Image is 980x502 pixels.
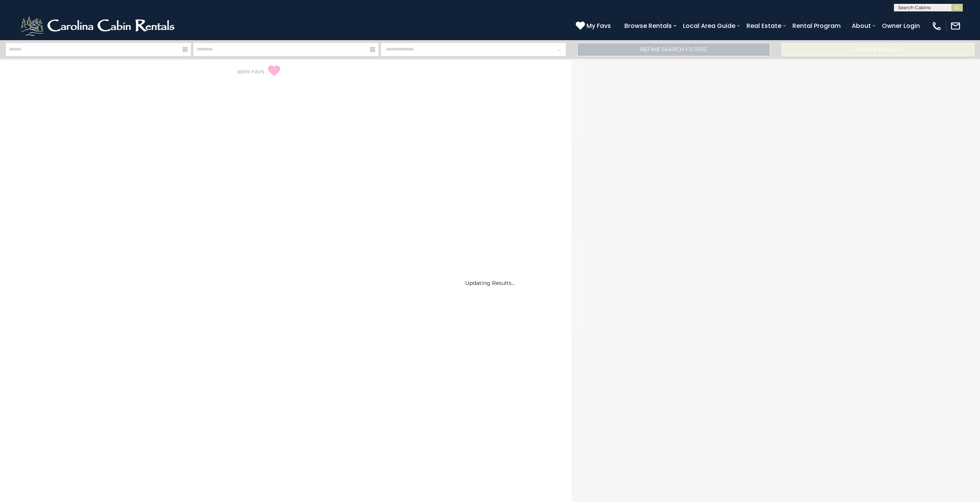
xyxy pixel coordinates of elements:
a: Local Area Guide [679,19,739,32]
img: White-1-2.png [19,15,178,37]
a: Real Estate [743,19,785,32]
a: Owner Login [878,19,924,32]
span: My Favs [586,21,611,31]
a: Browse Rentals [621,19,676,32]
img: phone-regular-white.png [931,21,942,31]
a: About [848,19,875,32]
a: My Favs [576,21,613,31]
img: mail-regular-white.png [950,21,961,31]
a: Rental Program [789,19,844,32]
